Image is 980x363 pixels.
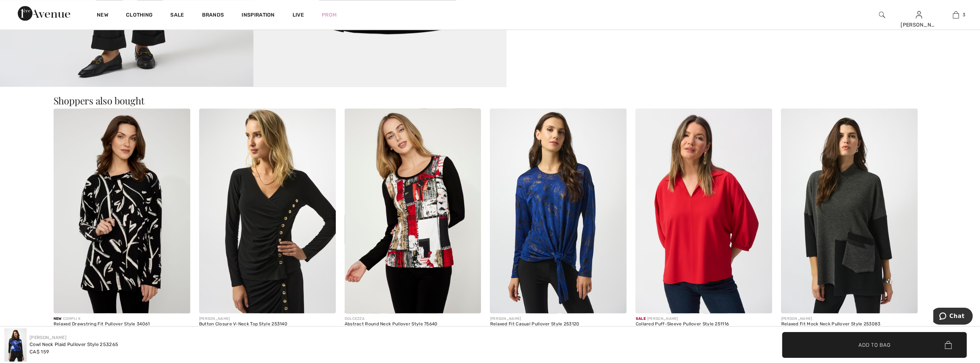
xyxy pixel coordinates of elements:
[170,12,184,20] a: Sale
[916,10,922,19] img: My Info
[202,12,224,20] a: Brands
[945,341,952,349] img: Bag.svg
[879,10,885,19] img: search the website
[18,6,70,21] img: 1ère Avenue
[490,322,626,327] div: Relaxed Fit Casual Pullover Style 253120
[199,108,336,313] img: Button Closure V-Neck Top Style 253140
[916,11,922,18] a: Sign In
[345,316,481,322] div: DOLCEZZA
[30,349,49,355] span: CA$ 159
[199,316,336,322] div: [PERSON_NAME]
[242,12,274,20] span: Inspiration
[30,335,66,340] a: [PERSON_NAME]
[30,341,118,348] div: Cowl Neck Plaid Pullover Style 253265
[953,10,959,19] img: My Bag
[4,328,27,362] img: Cowl Neck Plaid Pullover Style 253265
[126,12,153,20] a: Clothing
[635,317,645,321] span: Sale
[635,316,772,322] div: [PERSON_NAME]
[938,10,974,19] a: 3
[635,108,772,313] img: Collared Puff-Sleeve Pullover Style 251116
[54,316,190,322] div: COMPLI K
[858,341,890,349] span: Add to Bag
[781,322,918,327] div: Relaxed Fit Mock Neck Pullover Style 253083
[781,108,918,313] img: Relaxed Fit Mock Neck Pullover Style 253083
[293,11,304,19] a: Live
[933,308,973,326] iframe: Opens a widget where you can chat to one of our agents
[345,108,481,313] img: Abstract Round Neck Pullover Style 75640
[490,316,626,322] div: [PERSON_NAME]
[97,12,108,20] a: New
[322,11,337,19] a: Prom
[635,322,772,327] div: Collared Puff-Sleeve Pullover Style 251116
[781,316,918,322] div: [PERSON_NAME]
[782,332,967,358] button: Add to Bag
[490,108,626,313] img: Relaxed Fit Casual Pullover Style 253120
[345,322,481,327] div: Abstract Round Neck Pullover Style 75640
[54,317,62,321] span: New
[54,108,190,313] img: Relaxed Drawstring Fit Pullover Style 34061
[54,96,927,106] h3: Shoppers also bought
[54,322,190,327] div: Relaxed Drawstring Fit Pullover Style 34061
[901,21,937,29] div: [PERSON_NAME]
[963,11,965,18] span: 3
[199,322,336,327] div: Button Closure V-Neck Top Style 253140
